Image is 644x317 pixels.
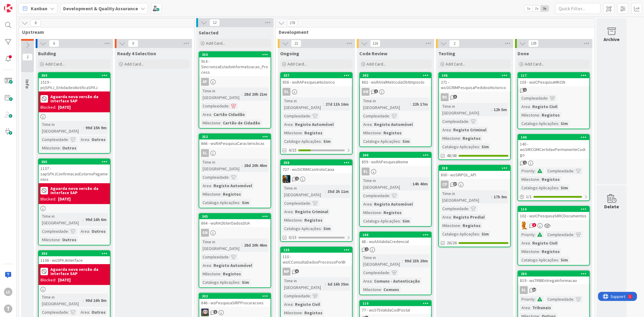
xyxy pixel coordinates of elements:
[199,78,271,86] div: AP
[324,101,350,107] div: 27d 11h 16m
[240,199,251,206] div: Sim
[360,232,431,238] div: 106
[520,222,528,229] img: RL
[539,112,540,118] span: :
[400,218,401,224] span: :
[201,182,211,189] div: Area
[410,181,411,187] span: :
[573,168,574,174] span: :
[441,126,451,133] div: Area
[283,225,321,232] div: Catalogo Aplicações
[242,162,269,169] div: 28d 20h 46m
[60,236,61,243] span: :
[220,120,221,126] span: :
[60,145,61,151] span: :
[373,121,414,128] div: Registo Automóvel
[281,160,352,165] div: 308
[322,138,332,145] div: Sim
[555,3,601,14] input: Quick Filter...
[517,72,590,129] a: 117103 - wsICPesquisaMKONComplexidade:Area:Registo CivilMilestone:RegistosCatalogo Aplicações:Sim
[221,120,262,126] div: Cartão de Cidadão
[201,88,242,101] div: Time in [GEOGRAPHIC_DATA]
[229,103,229,109] span: :
[283,217,302,223] div: Milestone
[281,73,352,78] div: 337
[518,193,589,200] div: 1/1
[79,228,89,235] div: Area
[540,248,561,255] div: Registos
[410,101,411,107] span: :
[539,176,540,183] span: :
[283,185,325,198] div: Time in [GEOGRAPHIC_DATA]
[206,40,225,46] span: Add Card...
[540,176,561,183] div: Registos
[441,214,451,220] div: Area
[280,159,353,242] a: 308727 - wsSICRIMControloCaixaJCTime in [GEOGRAPHIC_DATA]:35d 2h 11mComplexidade:Area:Registo Cri...
[492,106,508,113] div: 12h 5m
[520,240,530,246] div: Area
[360,78,431,86] div: 862 - wsRAValMatriculaObtImposto
[202,135,271,139] div: 252
[468,205,469,212] span: :
[295,177,299,181] span: 2
[61,145,78,151] div: Outros
[242,162,242,169] span: :
[39,73,110,91] div: 3691519 - prjSPAJ_EntidadesNotificaSPAJ
[546,168,573,174] div: Complexidade
[283,200,310,207] div: Complexidade
[229,174,229,181] span: :
[360,152,431,158] div: 340
[281,160,352,173] div: 308727 - wsSICRIMControloCaixa
[40,145,60,151] div: Milestone
[38,158,111,245] a: 3651137 - sapSPAJConfirmacaoEstornoPagamentosAguarda nova versão da interface SAPBlocked:[DATE]Ti...
[40,236,60,243] div: Milestone
[360,238,431,245] div: 68 - wsAAValidaCredencial
[212,111,246,118] div: Cartão Cidadão
[201,111,211,118] div: Area
[201,239,242,252] div: Time in [GEOGRAPHIC_DATA]
[39,159,110,183] div: 3651137 - sapSPAJConfirmacaoEstornoPagamentos
[480,231,490,237] div: Sim
[531,240,559,246] div: Registo Civil
[535,168,536,174] span: :
[283,121,293,128] div: Area
[283,88,290,96] div: SL
[546,231,573,238] div: Complexidade
[201,174,229,181] div: Complexidade
[221,191,242,197] div: Registos
[442,166,510,170] div: 318
[362,177,410,191] div: Time in [GEOGRAPHIC_DATA]
[523,161,527,165] span: 1
[539,248,540,255] span: :
[526,194,532,200] span: 1 / 1
[517,134,590,201] a: 140140 - wsSIRCOMCertidaoPermanenteCodigoPriority:Complexidade:Milestone:RegistosCatalogo Aplicaç...
[31,2,33,7] div: 1
[61,236,78,243] div: Outros
[389,192,390,199] span: :
[363,233,431,237] div: 106
[373,201,414,207] div: Registo Automóvel
[520,168,535,174] div: Priority
[461,135,482,142] div: Registos
[199,52,271,57] div: 350
[310,200,311,207] span: :
[323,101,324,107] span: :
[518,207,589,212] div: 116
[460,135,461,142] span: :
[453,182,457,186] span: 17
[284,73,352,78] div: 337
[40,104,56,110] div: Blocked:
[39,251,110,256] div: 390
[199,52,271,76] div: 350914 - SincronizaEstadoInformatizacao_Process
[441,181,449,188] div: CP
[518,140,589,159] div: 140 - wsSIRCOMCertidaoPermanenteCodigo
[517,206,590,266] a: 116102 - wsICPesquisaSIRICDocumentosRLPriority:Complexidade:Area:Registo CivilMilestone:RegistosC...
[50,186,108,195] b: Aguarda nova versão da interface SAP
[199,134,271,147] div: 252866 - wsRAPesquisaCaracteristicas
[362,192,389,199] div: Complexidade
[201,199,239,206] div: Catalogo Aplicações
[362,88,370,96] div: GN
[39,251,110,264] div: 3901136 - wsSPAJInterface
[491,194,492,200] span: :
[439,73,510,78] div: 146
